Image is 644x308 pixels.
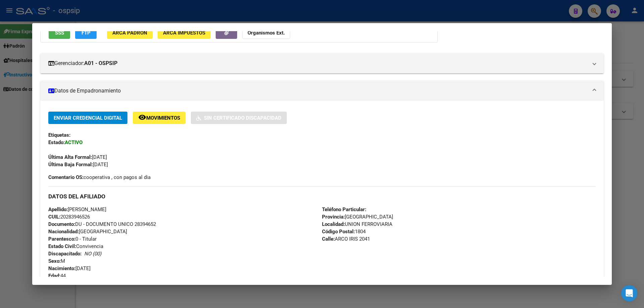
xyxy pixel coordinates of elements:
[48,265,91,271] span: [DATE]
[48,162,108,168] span: [DATE]
[48,236,97,242] span: 0 - Titular
[48,206,106,212] span: [PERSON_NAME]
[48,243,103,249] span: Convivencia
[48,229,79,235] strong: Nacionalidad:
[204,115,281,121] span: Sin Certificado Discapacidad
[322,214,393,220] span: [GEOGRAPHIC_DATA]
[48,251,82,257] strong: Discapacitado:
[322,221,392,227] span: UNION FERROVIARIA
[146,115,180,121] span: Movimientos
[163,30,205,36] span: ARCA Impuestos
[48,258,65,264] span: M
[48,243,76,249] strong: Estado Civil:
[75,26,97,39] button: FTP
[48,139,65,145] strong: Estado:
[112,30,147,36] span: ARCA Padrón
[138,113,146,121] mat-icon: remove_red_eye
[322,221,345,227] strong: Localidad:
[84,59,117,67] strong: A01 - OSPSIP
[48,265,75,271] strong: Nacimiento:
[48,87,588,95] mat-panel-title: Datos de Empadronamiento
[48,214,60,220] strong: CUIL:
[48,174,84,180] strong: Comentario OS:
[48,273,60,279] strong: Edad:
[84,251,101,257] i: NO (00)
[48,273,66,279] span: 44
[48,236,75,242] strong: Parentesco:
[48,258,61,264] strong: Sexo:
[54,115,122,121] span: Enviar Credencial Digital
[48,132,70,138] strong: Etiquetas:
[48,229,127,235] span: [GEOGRAPHIC_DATA]
[55,30,64,36] span: SSS
[48,206,68,212] strong: Apellido:
[48,162,93,168] strong: Última Baja Formal:
[40,53,604,73] mat-expansion-panel-header: Gerenciador:A01 - OSPSIP
[107,26,153,39] button: ARCA Padrón
[191,112,287,124] button: Sin Certificado Discapacidad
[82,30,91,36] span: FTP
[322,229,355,235] strong: Código Postal:
[133,112,185,124] button: Movimientos
[49,26,70,39] button: SSS
[322,236,370,242] span: ARCO IRIS 2041
[621,285,637,301] div: Open Intercom Messenger
[48,214,90,220] span: 20283946526
[158,26,211,39] button: ARCA Impuestos
[248,30,285,36] strong: Organismos Ext.
[48,221,156,227] span: DU - DOCUMENTO UNICO 28394652
[322,214,345,220] strong: Provincia:
[48,221,75,227] strong: Documento:
[48,154,92,160] strong: Última Alta Formal:
[322,229,366,235] span: 1804
[48,193,596,200] h3: DATOS DEL AFILIADO
[322,206,366,212] strong: Teléfono Particular:
[242,26,290,39] button: Organismos Ext.
[40,81,604,101] mat-expansion-panel-header: Datos de Empadronamiento
[322,236,335,242] strong: Calle:
[65,139,83,145] strong: ACTIVO
[48,174,151,181] span: cooperativa , con pagos al dia
[48,59,588,67] mat-panel-title: Gerenciador:
[48,154,107,160] span: [DATE]
[48,112,127,124] button: Enviar Credencial Digital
